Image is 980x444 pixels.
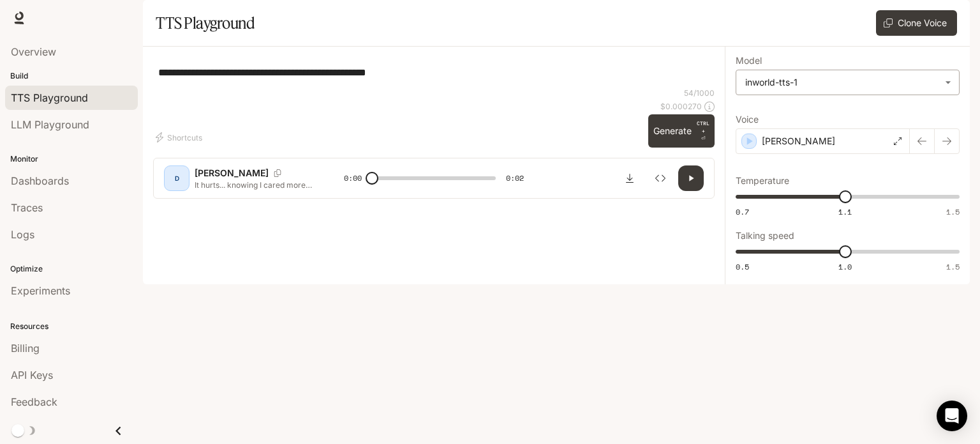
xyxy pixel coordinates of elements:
[937,401,967,431] div: Open Intercom Messenger
[736,115,759,124] p: Voice
[167,168,187,188] div: D
[697,119,709,142] p: ⏎
[684,88,715,98] p: 54 / 1000
[648,165,673,191] button: Inspect
[736,56,762,65] p: Model
[838,261,852,272] span: 1.0
[344,172,362,185] span: 0:00
[838,206,852,217] span: 1.1
[195,180,313,190] p: It hurts... knowing I cared more than anyone else did.
[506,172,524,185] span: 0:02
[617,165,642,191] button: Download audio
[946,206,960,217] span: 1.5
[153,127,207,148] button: Shortcuts
[876,10,957,36] button: Clone Voice
[736,231,794,240] p: Talking speed
[269,169,286,177] button: Copy Voice ID
[648,114,715,148] button: GenerateCTRL +⏎
[660,101,702,112] p: $ 0.000270
[156,10,255,36] h1: TTS Playground
[736,176,789,185] p: Temperature
[697,119,709,135] p: CTRL +
[745,76,939,89] div: inworld-tts-1
[195,167,269,180] p: [PERSON_NAME]
[736,206,749,217] span: 0.7
[736,261,749,272] span: 0.5
[736,70,959,95] div: inworld-tts-1
[946,261,960,272] span: 1.5
[762,135,835,148] p: [PERSON_NAME]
